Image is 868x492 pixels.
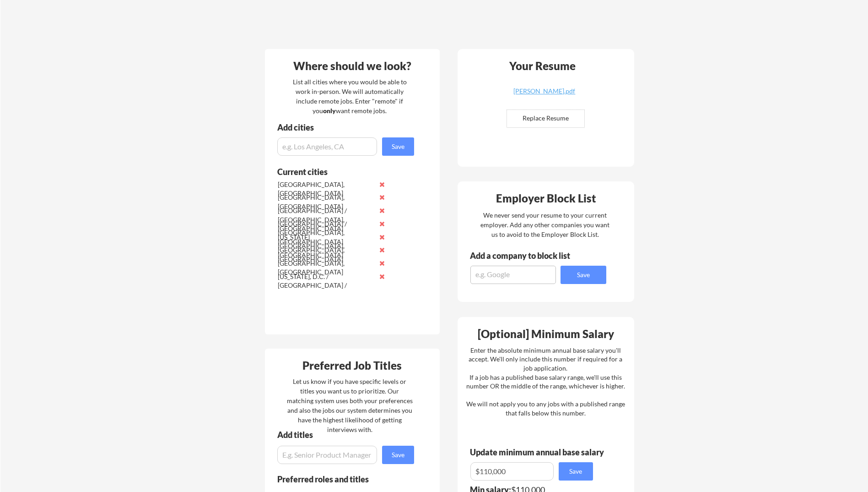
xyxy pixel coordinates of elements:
a: [PERSON_NAME].pdf [490,88,599,102]
input: E.g. Senior Product Manager [277,446,377,464]
input: e.g. Los Angeles, CA [277,137,377,156]
input: E.g. $100,000 [470,462,554,481]
div: [GEOGRAPHIC_DATA], [GEOGRAPHIC_DATA] [278,259,374,277]
div: [Optional] Minimum Salary [461,328,631,339]
button: Save [559,462,593,481]
div: [GEOGRAPHIC_DATA], [GEOGRAPHIC_DATA] [278,246,374,263]
div: List all cities where you would be able to work in-person. We will automatically include remote j... [287,77,413,115]
div: Let us know if you have specific levels or titles you want us to prioritize. Our matching system ... [287,377,413,434]
div: Add cities [277,123,416,131]
div: [GEOGRAPHIC_DATA], [GEOGRAPHIC_DATA] [278,193,374,211]
button: Save [382,137,414,156]
div: Preferred roles and titles [277,475,402,483]
div: Add a company to block list [470,251,584,260]
div: Current cities [277,168,404,176]
button: Save [561,266,606,284]
div: [US_STATE], D.C. / [GEOGRAPHIC_DATA] / [GEOGRAPHIC_DATA] [278,272,374,299]
strong: only [323,107,336,115]
div: Your Resume [497,60,588,71]
div: [US_STATE][GEOGRAPHIC_DATA], [GEOGRAPHIC_DATA] [278,233,374,260]
div: [PERSON_NAME].pdf [490,88,599,94]
button: Save [382,446,414,464]
div: [GEOGRAPHIC_DATA] / [GEOGRAPHIC_DATA], [GEOGRAPHIC_DATA] [278,206,374,233]
div: Enter the absolute minimum annual base salary you'll accept. We'll only include this number if re... [466,346,625,418]
div: Add titles [277,431,406,439]
div: Update minimum annual base salary [470,448,607,456]
div: Employer Block List [461,193,631,204]
div: [GEOGRAPHIC_DATA], [GEOGRAPHIC_DATA] [278,180,374,198]
div: [GEOGRAPHIC_DATA] / [GEOGRAPHIC_DATA], [GEOGRAPHIC_DATA] [278,219,374,246]
div: Where should we look? [267,60,437,71]
div: Preferred Job Titles [267,360,437,371]
div: We never send your resume to your current employer. Add any other companies you want us to avoid ... [480,210,610,239]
